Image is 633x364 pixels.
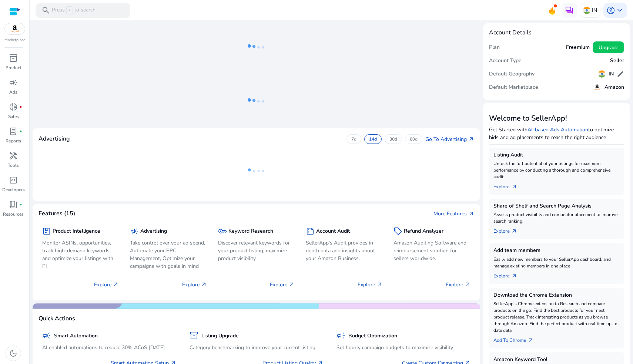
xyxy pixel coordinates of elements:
p: 60d [410,136,418,142]
a: Add To Chrome [493,334,540,344]
p: Tools [8,162,19,169]
a: AI-based Ads Automation [527,126,588,133]
p: Discover relevant keywords for your product listing, maximize product visibility [218,239,295,262]
h5: Amazon Keyword Tool [493,357,620,363]
p: Explore [270,281,295,289]
p: Sales [8,113,19,120]
a: Explorearrow_outward [493,269,523,280]
h5: Product Intelligence [53,228,100,235]
span: Upgrade [599,44,618,51]
p: Explore [182,281,207,289]
p: Ads [9,89,17,95]
span: handyman [9,151,18,160]
p: 7d [351,136,356,142]
img: amazon.svg [593,83,602,92]
p: Explore [446,281,470,289]
span: package [42,227,51,236]
span: campaign [42,331,51,340]
h5: Listing Upgrade [201,333,239,339]
h5: Amazon [604,84,624,91]
p: 14d [369,136,377,142]
p: Category benchmarking to improve your current listing [190,344,324,351]
p: Resources [3,211,24,218]
span: arrow_outward [528,337,534,343]
h5: Account Type [489,58,522,64]
span: arrow_outward [468,211,474,217]
span: campaign [336,331,345,340]
h5: Budget Optimization [348,333,397,339]
h5: Account Audit [316,228,350,235]
p: Press to search [52,6,96,14]
p: Get Started with to optimize bids and ad placements to reach the right audience [489,126,624,141]
span: lab_profile [9,127,18,136]
h5: Smart Automation [54,333,98,339]
span: campaign [9,78,18,87]
a: Go To Advertisingarrow_outward [425,135,474,143]
a: More Featuresarrow_outward [433,210,474,218]
span: book_4 [9,200,18,209]
img: in.svg [583,7,590,14]
h5: Seller [610,58,624,64]
h4: Advertising [38,135,70,142]
p: Developers [2,186,25,193]
p: Unlock the full potential of your listings for maximum performance by conducting a thorough and c... [493,160,620,180]
p: Marketplace [4,37,25,43]
span: fiber_manual_record [19,130,22,133]
span: / [66,6,73,14]
h5: Keyword Research [228,228,273,235]
span: key [218,227,227,236]
h5: Freemium [566,44,590,51]
span: edit [617,70,624,78]
p: Easily add new members to your SellerApp dashboard, and manage existing members in one place [493,256,620,269]
p: SellerApp's Audit provides in depth data and insights about your Amazon Business. [306,239,382,262]
span: arrow_outward [511,273,517,279]
h5: Add team members [493,247,620,254]
span: account_circle [606,6,615,15]
p: Set hourly campaign budgets to maximize visibility [336,344,470,351]
p: Product [6,64,21,71]
span: summarize [306,227,315,236]
p: SellerApp's Chrome extension to Research and compare products on the go. Find the best products f... [493,300,620,334]
span: search [41,6,50,15]
h5: Download the Chrome Extension [493,292,620,299]
h3: Welcome to SellerApp! [489,114,624,123]
p: Monitor ASINs, opportunities, track high-demand keywords, and optimize your listings with PI [42,239,119,270]
span: fiber_manual_record [19,203,22,206]
h4: Account Details [489,29,532,36]
span: arrow_outward [376,282,382,287]
h5: Default Geography [489,71,535,77]
p: AI enabled automations to reduce 30% ACoS [DATE] [42,344,176,351]
p: 30d [389,136,397,142]
h5: Advertising [140,228,167,235]
span: arrow_outward [468,136,474,142]
h5: Listing Audit [493,152,620,158]
p: IN [592,4,597,17]
p: Amazon Auditing Software and reimbursement solution for sellers worldwide. [393,239,470,262]
span: arrow_outward [511,228,517,234]
h5: IN [609,71,614,77]
span: inventory_2 [190,331,198,340]
span: donut_small [9,102,18,111]
span: arrow_outward [289,282,295,287]
span: campaign [130,227,139,236]
span: arrow_outward [201,282,207,287]
span: dark_mode [9,349,18,358]
img: in.svg [598,70,606,78]
h5: Share of Shelf and Search Page Analysis [493,203,620,209]
p: Assess product visibility and competitor placement to improve search ranking. [493,211,620,225]
p: Explore [94,281,119,289]
h5: Default Marketplace [489,84,538,91]
span: inventory_2 [9,54,18,63]
span: arrow_outward [113,282,119,287]
span: sell [393,227,402,236]
a: Explorearrow_outward [493,180,523,191]
h5: Refund Analyzer [404,228,443,235]
img: amazon.svg [5,23,25,34]
span: code_blocks [9,176,18,185]
span: fiber_manual_record [19,105,22,108]
span: arrow_outward [465,282,470,287]
span: keyboard_arrow_down [615,6,624,15]
h5: Plan [489,44,500,51]
p: Take control over your ad spend, Automate your PPC Management, Optimize your campaigns with goals... [130,239,207,270]
h4: Quick Actions [38,315,75,322]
